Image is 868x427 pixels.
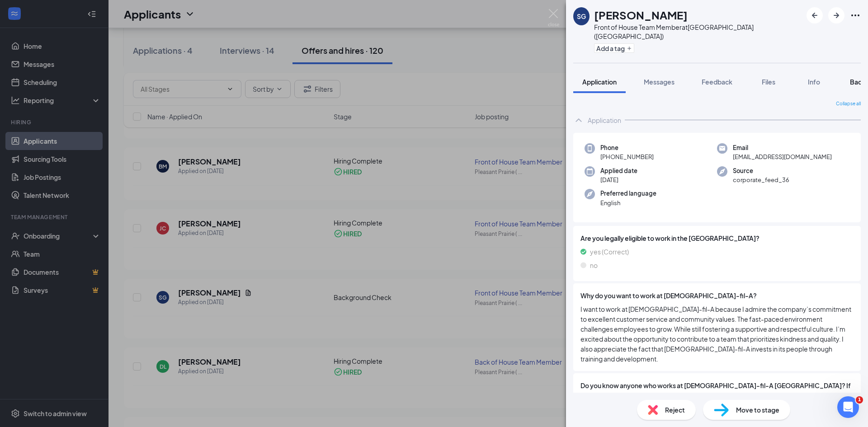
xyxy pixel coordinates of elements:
button: PlusAdd a tag [594,43,634,53]
span: yes (Correct) [590,247,629,257]
span: Messages [644,78,675,86]
span: [EMAIL_ADDRESS][DOMAIN_NAME] [733,152,832,161]
svg: Ellipses [850,10,861,21]
iframe: Intercom live chat [837,396,859,418]
svg: Plus [627,46,632,51]
span: English [600,198,656,207]
span: Email [733,143,832,152]
span: Source [733,166,789,175]
div: Front of House Team Member at [GEOGRAPHIC_DATA] ([GEOGRAPHIC_DATA]) [594,23,802,41]
span: Phone [600,143,654,152]
div: Application [588,116,621,125]
button: ArrowLeftNew [807,7,823,23]
span: [DATE] [600,175,637,184]
h1: [PERSON_NAME] [594,7,688,23]
svg: ArrowRight [831,10,842,21]
span: 1 [856,396,863,404]
svg: ArrowLeftNew [809,10,820,21]
span: Info [808,78,820,86]
span: Move to stage [736,405,779,415]
span: Collapse all [836,100,861,108]
svg: ChevronUp [573,115,584,126]
span: Do you know anyone who works at [DEMOGRAPHIC_DATA]-fil-A [GEOGRAPHIC_DATA]? If so, who? [580,380,854,400]
span: corporate_feed_36 [733,175,789,184]
span: Are you legally eligible to work in the [GEOGRAPHIC_DATA]? [580,233,854,243]
span: Feedback [702,78,732,86]
span: I want to work at [DEMOGRAPHIC_DATA]-fil-A because I admire the company’s commitment to excellent... [580,304,854,364]
span: Preferred language [600,189,656,198]
div: SG [577,12,586,21]
span: no [590,260,598,270]
button: ArrowRight [828,7,844,23]
span: Application [582,78,617,86]
span: Why do you want to work at [DEMOGRAPHIC_DATA]-fil-A? [580,291,757,300]
span: Applied date [600,166,637,175]
span: Files [762,78,775,86]
span: Reject [665,405,685,415]
span: [PHONE_NUMBER] [600,152,654,161]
